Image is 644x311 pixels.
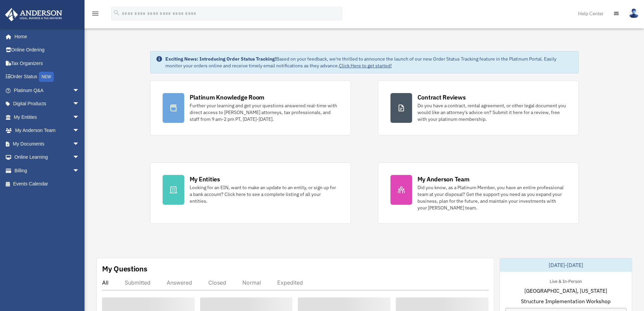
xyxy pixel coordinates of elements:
a: My Anderson Teamarrow_drop_down [5,124,90,137]
span: arrow_drop_down [73,124,86,138]
div: Further your learning and get your questions answered real-time with direct access to [PERSON_NAM... [190,102,338,123]
strong: Exciting News: Introducing Order Status Tracking! [165,56,276,62]
div: My Anderson Team [418,175,470,183]
a: Events Calendar [5,177,90,191]
div: Platinum Knowledge Room [190,93,265,102]
div: Answered [167,279,192,286]
a: Platinum Q&Aarrow_drop_down [5,84,90,97]
div: [DATE]-[DATE] [500,258,632,272]
span: arrow_drop_down [73,97,86,111]
span: arrow_drop_down [73,151,86,164]
div: My Questions [102,264,147,274]
span: arrow_drop_down [73,84,86,97]
span: arrow_drop_down [73,164,86,178]
a: Billingarrow_drop_down [5,164,90,177]
span: [GEOGRAPHIC_DATA], [US_STATE] [524,287,607,295]
a: Contract Reviews Do you have a contract, rental agreement, or other legal document you would like... [378,81,579,135]
div: Live & In-Person [544,277,587,284]
a: My Anderson Team Did you know, as a Platinum Member, you have an entire professional team at your... [378,162,579,224]
a: Tax Organizers [5,57,90,70]
div: My Entities [190,175,220,183]
img: Anderson Advisors Platinum Portal [3,8,64,21]
div: Closed [208,279,226,286]
div: Normal [242,279,261,286]
i: menu [91,9,99,18]
a: My Entities Looking for an EIN, want to make an update to an entity, or sign up for a bank accoun... [150,162,351,224]
div: Contract Reviews [418,93,466,102]
a: Online Ordering [5,43,90,57]
div: Did you know, as a Platinum Member, you have an entire professional team at your disposal? Get th... [418,184,566,211]
div: All [102,279,109,286]
a: Home [5,30,86,43]
img: User Pic [629,8,639,18]
i: search [113,9,120,17]
a: Online Learningarrow_drop_down [5,151,90,164]
span: arrow_drop_down [73,137,86,151]
a: Digital Productsarrow_drop_down [5,97,90,111]
div: Based on your feedback, we're thrilled to announce the launch of our new Order Status Tracking fe... [165,55,573,69]
a: Platinum Knowledge Room Further your learning and get your questions answered real-time with dire... [150,81,351,135]
a: My Documentsarrow_drop_down [5,137,90,151]
a: menu [91,12,99,18]
a: Click Here to get started! [339,63,392,69]
span: arrow_drop_down [73,110,86,124]
a: My Entitiesarrow_drop_down [5,110,90,124]
span: Structure Implementation Workshop [521,297,611,305]
div: Expedited [277,279,303,286]
div: Looking for an EIN, want to make an update to an entity, or sign up for a bank account? Click her... [190,184,338,204]
div: Submitted [125,279,150,286]
div: Do you have a contract, rental agreement, or other legal document you would like an attorney's ad... [418,102,566,123]
a: Order StatusNEW [5,70,90,84]
div: NEW [39,72,54,82]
